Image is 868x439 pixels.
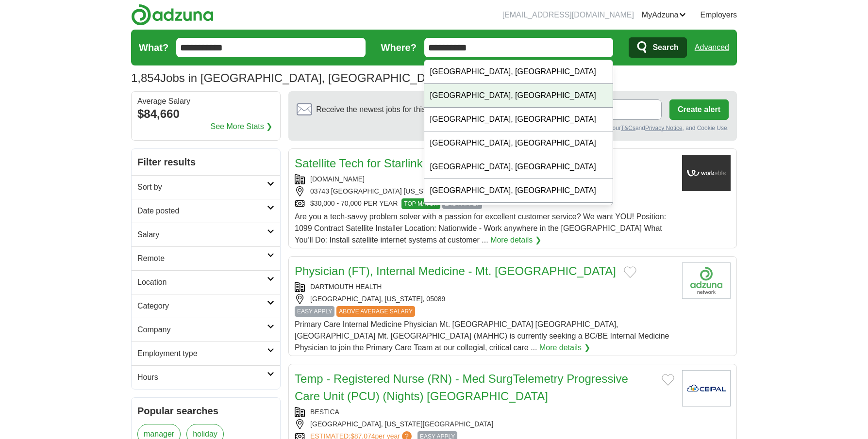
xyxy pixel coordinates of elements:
a: Hours [132,365,280,389]
h2: Date posted [137,205,267,217]
li: [EMAIL_ADDRESS][DOMAIN_NAME] [502,9,634,21]
h2: Salary [137,229,267,241]
a: Location [132,270,280,294]
span: Search [652,38,678,57]
div: [GEOGRAPHIC_DATA], [GEOGRAPHIC_DATA] [424,179,613,203]
div: Average Salary [137,98,274,105]
span: EASY APPLY [295,306,334,317]
span: Are you a tech-savvy problem solver with a passion for excellent customer service? We want YOU! P... [295,212,666,244]
div: [GEOGRAPHIC_DATA], [GEOGRAPHIC_DATA] [424,155,613,179]
a: Advanced [695,38,729,57]
a: T&Cs [621,125,635,131]
button: Search [629,37,686,58]
img: Company logo [682,370,731,406]
a: Employment type [132,341,280,365]
label: Where? [381,40,417,55]
div: BESTICA [295,407,674,417]
h1: Jobs in [GEOGRAPHIC_DATA], [GEOGRAPHIC_DATA] [131,71,450,84]
h2: Company [137,324,267,336]
div: $30,000 - 70,000 PER YEAR [295,198,674,209]
a: Salary [132,223,280,246]
div: [GEOGRAPHIC_DATA], [GEOGRAPHIC_DATA] [424,203,613,227]
a: MyAdzuna [642,9,686,21]
h2: Location [137,276,267,288]
div: [GEOGRAPHIC_DATA], [GEOGRAPHIC_DATA] [424,84,613,108]
span: 1,854 [131,69,160,87]
h2: Sort by [137,181,267,193]
a: More details ❯ [539,342,590,354]
a: Temp - Registered Nurse (RN) - Med SurgTelemetry Progressive Care Unit (PCU) (Nights) [GEOGRAPHIC... [295,372,628,403]
div: [GEOGRAPHIC_DATA], [GEOGRAPHIC_DATA] [424,108,613,131]
div: [GEOGRAPHIC_DATA], [GEOGRAPHIC_DATA] [424,60,613,84]
div: [DOMAIN_NAME] [295,174,674,184]
a: Company [132,318,280,341]
div: By creating an alert, you agree to our and , and Cookie Use. [297,124,729,132]
img: Dartmouth Health logo [682,262,731,299]
a: Satellite Tech for Starlink Installation Pros [295,157,509,170]
label: What? [139,40,168,55]
h2: Filter results [132,149,280,175]
span: ABOVE AVERAGE SALARY [336,306,415,317]
div: $84,660 [137,105,274,123]
a: See More Stats ❯ [211,121,273,132]
span: Primary Care Internal Medicine Physician Mt. [GEOGRAPHIC_DATA] [GEOGRAPHIC_DATA], [GEOGRAPHIC_DAT... [295,320,669,352]
h2: Employment type [137,348,267,359]
div: [GEOGRAPHIC_DATA], [US_STATE], 05089 [295,294,674,304]
a: DARTMOUTH HEALTH [310,283,382,291]
a: Sort by [132,175,280,199]
a: Category [132,294,280,318]
div: 03743 [GEOGRAPHIC_DATA] [US_STATE] [295,186,674,196]
img: Company logo [682,155,731,191]
h2: Popular searches [137,404,274,418]
span: TOP MATCH [401,198,440,209]
h2: Category [137,300,267,312]
a: Physician (FT), Internal Medicine - Mt. [GEOGRAPHIC_DATA] [295,264,616,277]
h2: Remote [137,253,267,264]
a: Employers [700,9,737,21]
button: Add to favorite jobs [662,374,674,386]
div: [GEOGRAPHIC_DATA], [GEOGRAPHIC_DATA] [424,131,613,155]
div: [GEOGRAPHIC_DATA], [US_STATE][GEOGRAPHIC_DATA] [295,419,674,429]
a: Privacy Notice [645,125,683,131]
a: Remote [132,246,280,270]
img: Adzuna logo [131,4,214,26]
button: Create alert [669,99,729,120]
span: Receive the newest jobs for this search : [316,104,482,115]
button: Add to favorite jobs [624,266,636,278]
a: More details ❯ [490,234,541,246]
a: Date posted [132,199,280,223]
h2: Hours [137,372,267,383]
